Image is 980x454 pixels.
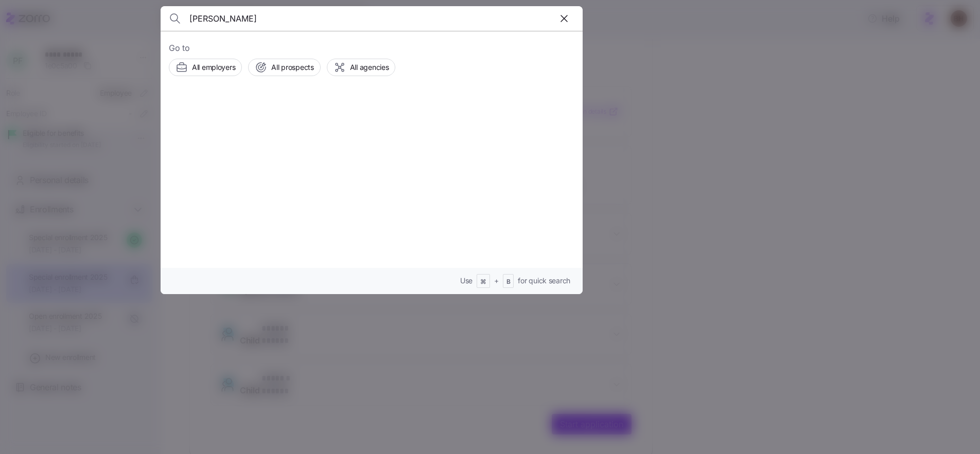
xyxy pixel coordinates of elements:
span: All prospects [271,62,313,72]
button: All prospects [248,59,320,76]
button: All employers [169,59,242,76]
span: ⌘ [480,278,486,286]
span: Go to [169,42,574,55]
span: All employers [192,62,235,72]
span: + [494,276,499,286]
button: All agencies [327,59,396,76]
span: All agencies [350,62,389,72]
span: for quick search [518,276,570,286]
span: Use [460,276,472,286]
span: B [506,278,511,286]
